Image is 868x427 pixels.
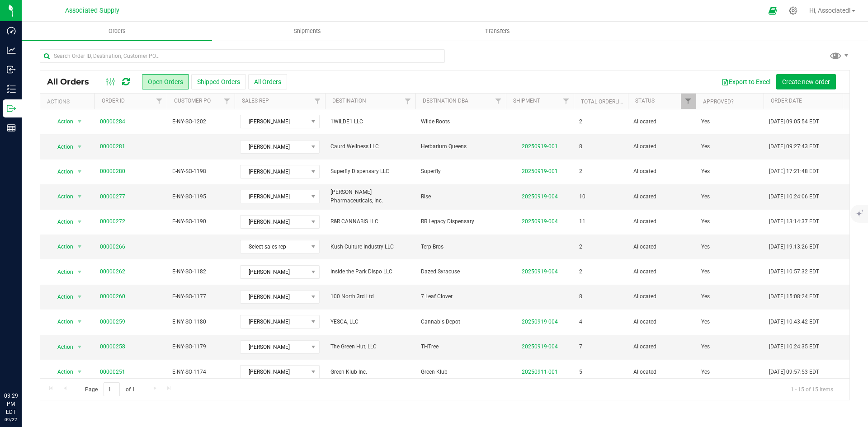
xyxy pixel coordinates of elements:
[701,318,710,326] span: Yes
[421,267,500,276] span: Dazed Syracuse
[74,341,85,353] span: select
[74,366,85,378] span: select
[701,142,710,151] span: Yes
[701,343,710,351] span: Yes
[100,243,125,251] a: 00000266
[7,65,16,74] inline-svg: Inbound
[241,165,308,178] span: [PERSON_NAME]
[769,117,819,126] span: [DATE] 09:05:54 EDT
[633,292,690,301] span: Allocated
[22,22,212,41] a: Orders
[241,141,308,153] span: [PERSON_NAME]
[579,267,582,276] span: 2
[172,192,229,201] span: E-NY-SO-1195
[633,343,690,351] span: Allocated
[701,368,710,376] span: Yes
[703,99,734,105] a: Approved?
[242,98,269,104] a: Sales Rep
[330,142,410,151] span: Caurd Wellness LLC
[152,94,167,109] a: Filter
[330,343,410,351] span: The Green Hut, LLC
[633,368,690,376] span: Allocated
[401,94,415,109] a: Filter
[579,167,582,176] span: 2
[241,216,308,228] span: [PERSON_NAME]
[716,74,776,89] button: Export to Excel
[9,355,36,382] iframe: Resource center
[579,217,585,226] span: 11
[769,368,819,376] span: [DATE] 09:57:53 EDT
[104,382,120,396] input: 1
[763,2,783,19] span: Open Ecommerce Menu
[241,190,308,203] span: [PERSON_NAME]
[212,22,402,41] a: Shipments
[633,267,690,276] span: Allocated
[330,292,410,301] span: 100 North 3rd Ltd
[4,416,18,423] p: 09/22
[769,243,819,251] span: [DATE] 19:13:26 EDT
[77,382,142,396] span: Page of 1
[330,368,410,376] span: Green Klub Inc.
[191,74,246,89] button: Shipped Orders
[49,240,74,253] span: Action
[282,27,333,35] span: Shipments
[40,49,445,63] input: Search Order ID, Destination, Customer PO...
[522,193,558,200] a: 20250919-004
[769,318,819,326] span: [DATE] 10:43:42 EDT
[633,243,690,251] span: Allocated
[330,217,410,226] span: R&R CANNABIS LLC
[332,98,366,104] a: Destination
[633,318,690,326] span: Allocated
[330,117,410,126] span: 1WILDE1 LLC
[701,243,710,251] span: Yes
[74,240,85,253] span: select
[633,192,690,201] span: Allocated
[241,115,308,128] span: [PERSON_NAME]
[579,368,582,376] span: 5
[769,192,819,201] span: [DATE] 10:24:06 EDT
[49,141,74,153] span: Action
[423,98,468,104] a: Destination DBA
[172,368,229,376] span: E-NY-SO-1174
[47,77,98,87] span: All Orders
[172,318,229,326] span: E-NY-SO-1180
[47,99,91,105] div: Actions
[421,167,500,176] span: Superfly
[491,94,506,109] a: Filter
[809,7,851,14] span: Hi, Associated!
[522,168,558,174] a: 20250919-001
[7,123,16,132] inline-svg: Reports
[402,22,593,41] a: Transfers
[65,7,119,14] span: Associated Supply
[49,190,74,203] span: Action
[421,192,500,201] span: Rise
[100,318,125,326] a: 00000259
[241,266,308,278] span: [PERSON_NAME]
[522,218,558,225] a: 20250919-004
[701,117,710,126] span: Yes
[100,142,125,151] a: 00000281
[102,98,125,104] a: Order ID
[100,292,125,301] a: 00000260
[100,192,125,201] a: 00000277
[579,142,582,151] span: 8
[330,267,410,276] span: Inside the Park Dispo LLC
[701,267,710,276] span: Yes
[513,98,540,104] a: Shipment
[579,292,582,301] span: 8
[49,315,74,328] span: Action
[74,266,85,278] span: select
[421,368,500,376] span: Green Klub
[330,188,410,205] span: [PERSON_NAME] Pharmaceuticals, Inc.
[421,292,500,301] span: 7 Leaf Clover
[769,167,819,176] span: [DATE] 17:21:48 EDT
[522,319,558,325] a: 20250919-004
[100,117,125,126] a: 00000284
[172,292,229,301] span: E-NY-SO-1177
[769,292,819,301] span: [DATE] 15:08:24 EDT
[74,216,85,228] span: select
[769,142,819,151] span: [DATE] 09:27:43 EDT
[330,167,410,176] span: Superfly Dispensary LLC
[421,142,500,151] span: Herbarium Queens
[522,369,558,375] a: 20250911-001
